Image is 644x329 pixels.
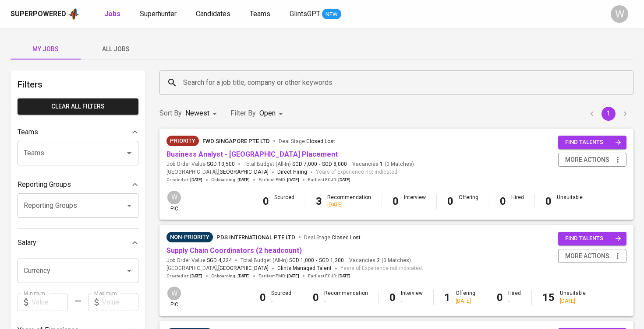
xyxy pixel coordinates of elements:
[313,291,319,304] b: 0
[401,297,423,305] div: -
[500,195,506,207] b: 0
[545,195,552,207] b: 0
[185,105,220,122] div: Newest
[230,108,256,119] p: Filter By
[287,177,299,183] span: [DATE]
[352,161,414,168] span: Vacancies ( 0 Matches )
[166,190,182,213] div: pic
[316,257,317,264] span: -
[287,273,299,279] span: [DATE]
[497,291,503,304] b: 0
[211,177,250,183] span: Onboarding :
[166,273,202,279] span: Created at :
[558,153,626,167] button: more actions
[241,257,344,264] span: Total Budget (All-In)
[324,290,368,304] div: Recommendation
[319,257,344,264] span: SGD 1,200
[290,9,341,20] a: GlintsGPT NEW
[327,194,371,209] div: Recommendation
[18,238,36,248] p: Salary
[211,273,250,279] span: Onboarding :
[389,291,396,304] b: 0
[565,137,621,147] span: find talents
[11,9,66,19] div: Superpowered
[289,257,314,264] span: SGD 1,000
[444,291,450,304] b: 1
[123,199,135,212] button: Open
[308,273,350,279] span: Earliest ECJD :
[218,264,269,273] span: [GEOGRAPHIC_DATA]
[18,77,138,91] h6: Filters
[277,265,332,271] span: Glints Managed Talent
[459,201,478,209] div: -
[338,177,350,183] span: [DATE]
[18,234,138,252] div: Salary
[319,161,320,168] span: -
[166,168,269,177] span: [GEOGRAPHIC_DATA] ,
[584,107,633,121] nav: pagination navigation
[68,7,80,21] img: app logo
[25,101,131,112] span: Clear All filters
[207,161,235,168] span: SGD 13,500
[159,108,182,119] p: Sort By
[123,265,135,277] button: Open
[379,161,383,168] span: 1
[263,195,269,207] b: 0
[166,190,182,205] div: W
[565,234,621,244] span: find talents
[557,201,583,209] div: -
[216,234,295,241] span: PDS International Pte Ltd
[611,5,628,23] div: W
[86,44,145,55] span: All Jobs
[602,107,616,121] button: page 1
[218,168,269,177] span: [GEOGRAPHIC_DATA]
[508,290,521,304] div: Hired
[349,257,411,264] span: Vacancies ( 0 Matches )
[166,161,235,168] span: Job Order Value
[18,123,138,141] div: Teams
[565,251,609,262] span: more actions
[250,9,272,20] a: Teams
[393,195,399,207] b: 0
[558,249,626,263] button: more actions
[18,179,71,190] p: Reporting Groups
[260,291,266,304] b: 0
[250,10,270,18] span: Teams
[560,297,586,305] div: [DATE]
[259,109,276,117] span: Open
[375,257,380,264] span: 2
[166,257,232,264] span: Job Order Value
[196,10,230,18] span: Candidates
[456,290,475,304] div: Offering
[308,177,350,183] span: Earliest ECJD :
[166,232,213,242] div: Talent(s) in Pipeline’s Final Stages
[166,286,182,301] div: W
[332,234,361,241] span: Closed Lost
[166,136,199,146] div: New Job received from Demand Team
[508,297,521,305] div: -
[140,9,178,20] a: Superhunter
[16,44,75,55] span: My Jobs
[166,233,213,241] span: Non-Priority
[32,294,68,311] input: Value
[18,127,38,137] p: Teams
[316,168,399,177] span: Years of Experience not indicated.
[166,286,182,308] div: pic
[104,9,122,20] a: Jobs
[196,9,232,20] a: Candidates
[18,176,138,193] div: Reporting Groups
[237,273,250,279] span: [DATE]
[338,273,350,279] span: [DATE]
[459,194,478,209] div: Offering
[327,201,371,209] div: [DATE]
[190,177,202,183] span: [DATE]
[542,291,555,304] b: 15
[123,147,135,159] button: Open
[511,194,524,209] div: Hired
[340,264,423,273] span: Years of Experience not indicated.
[558,232,626,245] button: find talents
[277,169,307,175] span: Direct Hiring
[404,201,426,209] div: -
[322,161,347,168] span: SGD 8,000
[274,201,294,209] div: -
